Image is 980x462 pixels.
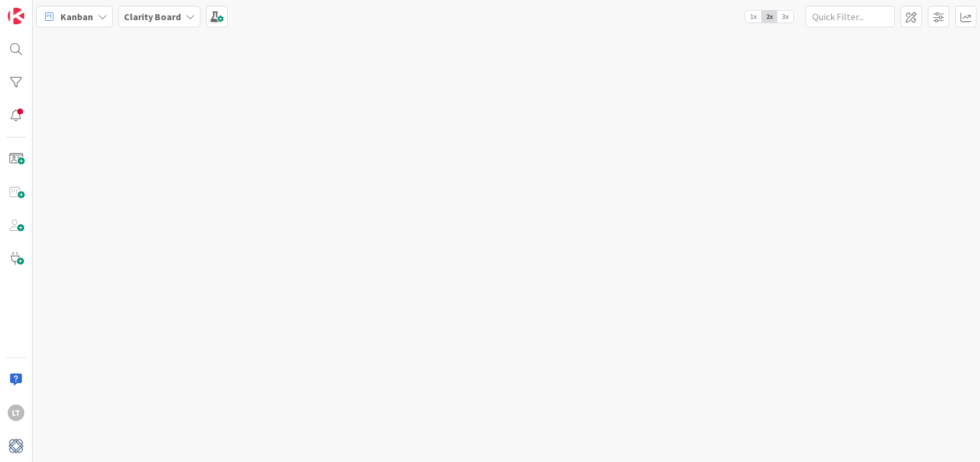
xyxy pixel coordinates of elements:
input: Quick Filter... [806,6,895,27]
span: 1x [745,11,761,23]
img: avatar [8,438,24,454]
span: 2x [761,11,777,23]
span: Kanban [60,9,93,24]
img: Visit kanbanzone.com [8,8,24,24]
b: Clarity Board [124,11,181,23]
div: LT [8,404,24,421]
span: 3x [777,11,793,23]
